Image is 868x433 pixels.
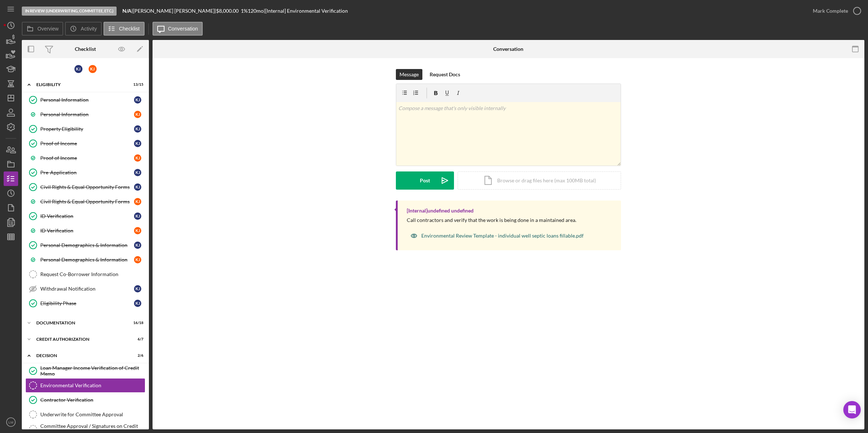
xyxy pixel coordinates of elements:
[40,184,134,190] div: Civil Rights & Equal Opportunity Forms
[40,397,145,403] div: Contractor Verification
[89,65,97,73] div: K J
[248,8,264,14] div: 120 mo
[122,8,131,14] b: N/A
[134,285,141,292] div: K J
[119,26,140,32] label: Checklist
[25,238,145,252] a: Personal Demographics & InformationKJ
[813,4,848,18] div: Mark Complete
[40,126,134,132] div: Property Eligibility
[25,194,145,209] a: Civil Rights & Equal Opportunity FormsKJ
[407,228,587,243] button: Environmental Review Template - individual well septic loans fillable.pdf
[420,171,430,190] div: Post
[134,96,141,104] div: K J
[216,8,241,14] div: $8,000.00
[843,401,861,418] div: Open Intercom Messenger
[134,198,141,205] div: K J
[40,213,134,219] div: ID Verification
[75,46,96,52] div: Checklist
[40,141,134,146] div: Proof of Income
[130,321,143,325] div: 16 / 18
[74,65,82,73] div: K J
[407,217,576,223] div: Call contractors and verify that the work is being done in a maintained area.
[25,223,145,238] a: ID VerificationKJ
[4,415,18,429] button: LM
[130,82,143,87] div: 13 / 15
[25,296,145,311] a: Eligibility PhaseKJ
[25,393,145,407] a: Contractor Verification
[168,26,198,32] label: Conversation
[407,208,474,214] div: [Internal] undefined undefined
[134,111,141,118] div: K J
[134,154,141,162] div: K J
[40,155,134,161] div: Proof of Income
[426,69,464,80] button: Request Docs
[25,282,145,296] a: Withdrawal NotificationKJ
[134,125,141,133] div: K J
[134,227,141,234] div: K J
[25,136,145,151] a: Proof of IncomeKJ
[25,107,145,122] a: Personal InformationKJ
[36,353,125,358] div: Decision
[153,22,203,36] button: Conversation
[134,256,141,263] div: K J
[40,199,134,205] div: Civil Rights & Equal Opportunity Forms
[396,69,422,80] button: Message
[421,233,584,239] div: Environmental Review Template - individual well septic loans fillable.pdf
[22,7,117,16] div: In Review (Underwriting, Committee, Etc.)
[36,82,125,87] div: Eligibility
[134,242,141,249] div: K J
[130,337,143,341] div: 6 / 7
[133,8,216,14] div: [PERSON_NAME] [PERSON_NAME] |
[25,267,145,282] a: Request Co-Borrower Information
[241,8,248,14] div: 1 %
[25,209,145,223] a: ID VerificationKJ
[37,26,58,32] label: Overview
[40,242,134,248] div: Personal Demographics & Information
[130,353,143,358] div: 2 / 6
[396,171,454,190] button: Post
[36,321,125,325] div: Documentation
[40,383,145,388] div: Environmental Verification
[134,183,141,191] div: K J
[81,26,97,32] label: Activity
[40,112,134,117] div: Personal Information
[264,8,348,14] div: | [Internal] Environmental Verification
[65,22,101,36] button: Activity
[25,151,145,165] a: Proof of IncomeKJ
[25,378,145,393] a: Environmental Verification
[430,69,460,80] div: Request Docs
[25,122,145,136] a: Property EligibilityKJ
[134,169,141,176] div: K J
[40,170,134,175] div: Pre-Application
[25,252,145,267] a: Personal Demographics & InformationKJ
[40,97,134,103] div: Personal Information
[122,8,133,14] div: |
[25,364,145,378] a: Loan Manager Income Verification of Credit Memo
[40,412,145,417] div: Underwrite for Committee Approval
[40,271,145,277] div: Request Co-Borrower Information
[493,46,523,52] div: Conversation
[22,22,63,36] button: Overview
[40,228,134,234] div: ID Verification
[40,365,145,377] div: Loan Manager Income Verification of Credit Memo
[806,4,864,18] button: Mark Complete
[104,22,145,36] button: Checklist
[134,140,141,147] div: K J
[8,420,13,424] text: LM
[36,337,125,341] div: CREDIT AUTHORIZATION
[25,407,145,422] a: Underwrite for Committee Approval
[25,93,145,107] a: Personal InformationKJ
[25,165,145,180] a: Pre-ApplicationKJ
[40,286,134,292] div: Withdrawal Notification
[134,300,141,307] div: K J
[399,69,419,80] div: Message
[40,300,134,306] div: Eligibility Phase
[134,213,141,220] div: K J
[40,257,134,263] div: Personal Demographics & Information
[25,180,145,194] a: Civil Rights & Equal Opportunity FormsKJ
